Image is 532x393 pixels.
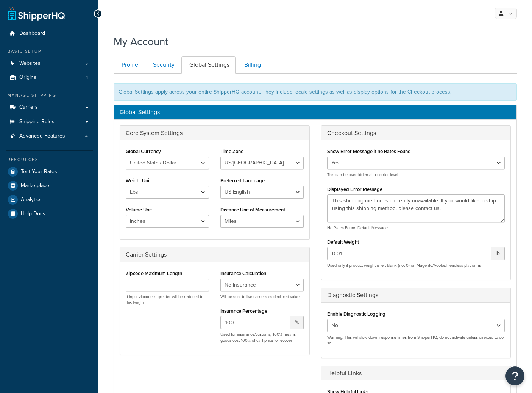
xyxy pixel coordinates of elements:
[6,115,93,129] a: Shipping Rules
[327,335,505,346] p: Warning: This will slow down response times from ShipperHQ, do not activate unless directed to do so
[6,92,93,99] div: Manage Shipping
[21,197,42,203] span: Analytics
[6,129,93,143] a: Advanced Features 4
[114,83,517,101] div: Global Settings apply across your entire ShipperHQ account. They include locale settings as well ...
[126,130,304,136] h3: Core System Settings
[6,48,93,55] div: Basic Setup
[220,207,285,213] label: Distance Unit of Measurement
[114,56,144,74] a: Profile
[126,178,151,183] label: Weight Unit
[6,165,93,178] a: Test Your Rates
[126,271,182,276] label: Zipcode Maximum Length
[6,207,93,221] a: Help Docs
[290,316,304,329] span: %
[327,194,505,222] textarea: This shipping method is currently unavailable. If you would like to ship using this shipping meth...
[327,370,505,377] h3: Helpful Links
[6,70,93,85] a: Origins 1
[19,60,41,67] span: Websites
[19,133,65,139] span: Advanced Features
[145,56,181,74] a: Security
[6,27,93,41] a: Dashboard
[6,157,93,163] div: Resources
[19,119,55,125] span: Shipping Rules
[220,178,265,183] label: Preferred Language
[126,251,304,258] h3: Carrier Settings
[6,70,93,85] li: Origins
[19,104,38,111] span: Carriers
[220,149,243,154] label: Time Zone
[220,308,267,314] label: Insurance Percentage
[327,130,505,136] h3: Checkout Settings
[327,186,382,192] label: Displayed Error Message
[6,100,93,114] a: Carriers
[505,366,524,385] button: Open Resource Center
[126,149,161,154] label: Global Currency
[126,207,152,213] label: Volume Unit
[220,294,304,300] p: Will be sent to live carriers as declared value
[8,6,65,21] a: ShipperHQ Home
[6,193,93,207] a: Analytics
[6,129,93,143] li: Advanced Features
[120,109,511,116] h3: Global Settings
[21,211,45,217] span: Help Docs
[86,74,88,81] span: 1
[6,56,93,70] li: Websites
[327,172,505,178] p: This can be overridden at a carrier level
[114,34,168,49] h1: My Account
[327,311,385,317] label: Enable Diagnostic Logging
[327,149,411,154] label: Show Error Message if no Rates Found
[19,30,45,37] span: Dashboard
[491,247,505,260] span: lb
[236,56,267,74] a: Billing
[21,183,49,189] span: Marketplace
[19,74,36,81] span: Origins
[327,225,505,231] p: No Rates Found Default Message
[220,271,266,276] label: Insurance Calculation
[181,56,236,74] a: Global Settings
[126,294,209,306] p: If input zipcode is greater will be reduced to this length
[6,179,93,193] a: Marketplace
[220,332,304,343] p: Used for insurance/customs, 100% means goods cost 100% of cart price to recover
[85,60,88,67] span: 5
[327,239,359,245] label: Default Weight
[327,292,505,299] h3: Diagnostic Settings
[85,133,88,139] span: 4
[6,56,93,70] a: Websites 5
[21,169,57,175] span: Test Your Rates
[327,263,505,268] p: Used only if product weight is left blank (not 0) on Magento/Adobe/Headless platforms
